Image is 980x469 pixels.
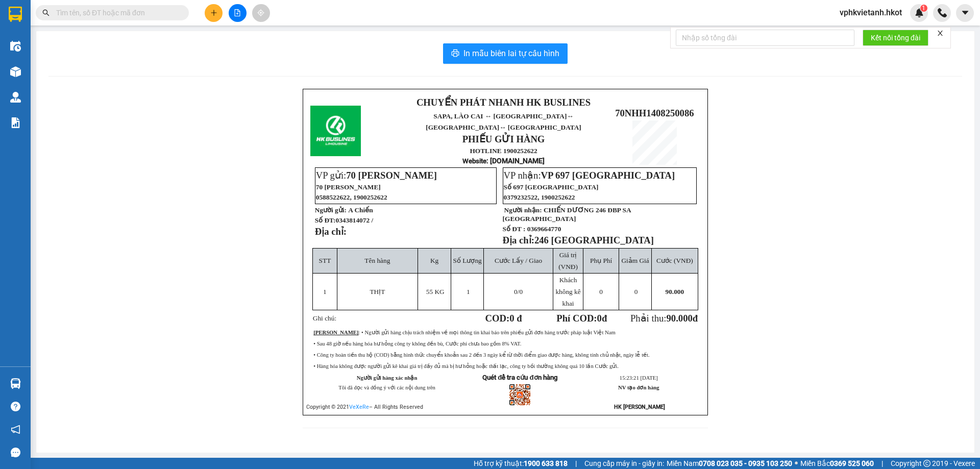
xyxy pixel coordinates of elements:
[534,235,654,245] span: 246 [GEOGRAPHIC_DATA]
[881,458,883,469] span: |
[938,8,947,17] img: phone-icon
[590,257,612,264] span: Phụ Phí
[584,458,664,469] span: Cung cấp máy in - giấy in:
[316,193,387,201] span: 0588522622, 1900252622
[615,108,694,118] span: 70NHH1408250086
[313,352,649,358] span: • Công ty hoàn tiền thu hộ (COD) bằng hình thức chuyển khoản sau 2 đến 3 ngày kể từ thời điểm gia...
[313,363,619,369] span: • Hàng hóa không được người gửi kê khai giá trị đầy đủ mà bị hư hỏng hoặc thất lạc, công ty bồi t...
[922,5,925,12] span: 1
[306,404,423,410] span: Copyright © 2021 – All Rights Reserved
[316,183,381,191] span: 70 [PERSON_NAME]
[503,225,526,233] strong: Số ĐT :
[961,8,970,17] span: caret-down
[426,112,581,131] span: ↔ [GEOGRAPHIC_DATA]
[338,385,435,390] span: Tôi đã đọc và đồng ý với các nội dung trên
[499,124,581,131] span: ↔ [GEOGRAPHIC_DATA]
[503,235,534,245] strong: Địa chỉ:
[56,7,177,18] input: Tìm tên, số ĐT hoặc mã đơn
[614,404,665,410] strong: HK [PERSON_NAME]
[509,313,522,324] span: 0 đ
[313,330,358,335] strong: [PERSON_NAME]
[937,30,944,37] span: close
[558,251,578,270] span: Giá trị (VNĐ)
[693,313,698,324] span: đ
[514,288,518,295] span: 0
[451,49,459,59] span: printer
[426,288,445,295] span: 55 KG
[313,341,521,347] span: • Sau 48 giờ nếu hàng hóa hư hỏng công ty không đền bù, Cước phí chưa bao gồm 8% VAT.
[257,9,264,16] span: aim
[474,458,568,469] span: Hỗ trợ kỹ thuật:
[10,41,21,52] img: warehouse-icon
[462,157,486,165] span: Website
[462,134,545,144] strong: PHIẾU GỬI HÀNG
[229,4,247,22] button: file-add
[666,313,692,324] span: 90.000
[618,385,659,390] strong: NV tạo đơn hàng
[364,257,390,264] span: Tên hàng
[11,448,20,457] span: message
[357,375,418,381] strong: Người gửi hàng xác nhận
[634,288,638,295] span: 0
[349,404,369,410] a: VeXeRe
[597,313,602,324] span: 0
[11,402,20,411] span: question-circle
[348,206,373,214] span: A Chiến
[11,425,20,434] span: notification
[470,147,537,155] strong: HOTLINE 1900252622
[556,313,607,324] strong: Phí COD: đ
[504,183,599,191] span: Số 697 [GEOGRAPHIC_DATA]
[370,288,385,295] span: THỊT
[335,216,373,224] span: 0343814072 /
[555,276,580,307] span: Khách không kê khai
[313,330,615,335] span: : • Người gửi hàng chịu trách nhiệm về mọi thông tin khai báo trên phiếu gửi đơn hàng trước pháp ...
[524,459,568,467] strong: 1900 633 818
[504,206,542,214] strong: Người nhận:
[10,117,21,128] img: solution-icon
[699,459,792,467] strong: 0708 023 035 - 0935 103 250
[252,4,270,22] button: aim
[503,206,631,223] span: CHIẾN DƯƠNG 246 ĐBP SA [GEOGRAPHIC_DATA]
[113,62,191,73] span: 70NHH1408250086
[28,43,108,76] span: SAPA, LÀO CAI ↔ [GEOGRAPHIC_DATA]
[795,461,798,465] span: ⚪️
[6,34,23,85] img: logo
[234,9,241,16] span: file-add
[527,225,561,233] span: 0369664770
[443,43,568,64] button: printerIn mẫu biên lai tự cấu hình
[10,66,21,77] img: warehouse-icon
[923,460,930,467] span: copyright
[656,257,693,264] span: Cước (VNĐ)
[599,288,603,295] span: 0
[463,47,559,60] span: In mẫu biên lai tự cấu hình
[315,216,373,224] strong: Số ĐT:
[915,8,924,17] img: icon-new-feature
[319,257,331,264] span: STT
[346,170,437,181] span: 70 [PERSON_NAME]
[620,375,658,381] span: 15:23:21 [DATE]
[323,288,327,295] span: 1
[676,30,854,46] input: Nhập số tổng đài
[575,458,577,469] span: |
[504,170,675,181] span: VP nhận:
[416,97,591,108] strong: CHUYỂN PHÁT NHANH HK BUSLINES
[514,288,523,295] span: /0
[310,106,361,156] img: logo
[667,458,792,469] span: Miền Nam
[315,226,347,237] strong: Địa chỉ:
[28,52,108,76] span: ↔ [GEOGRAPHIC_DATA]
[830,459,874,467] strong: 0369 525 060
[831,6,910,19] span: vphkvietanh.hkot
[426,112,581,131] span: SAPA, LÀO CAI ↔ [GEOGRAPHIC_DATA]
[920,5,927,12] sup: 1
[10,378,21,389] img: warehouse-icon
[800,458,874,469] span: Miền Bắc
[504,193,575,201] span: 0379232522, 1900252622
[956,4,974,22] button: caret-down
[453,257,482,264] span: Số Lượng
[316,170,437,181] span: VP gửi:
[9,7,22,22] img: logo-vxr
[430,257,438,264] span: Kg
[482,374,557,381] strong: Quét để tra cứu đơn hàng
[205,4,223,22] button: plus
